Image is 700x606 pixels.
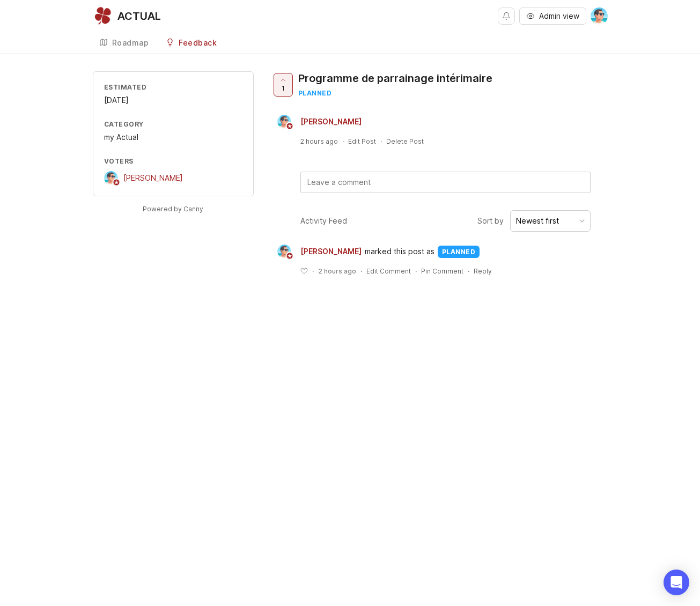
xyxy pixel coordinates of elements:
[300,246,362,257] span: [PERSON_NAME]
[104,157,242,166] div: Voters
[93,32,156,54] a: Roadmap
[298,88,492,98] div: planned
[104,171,118,185] img: Benjamin Hareau
[421,267,463,276] div: Pin Comment
[438,246,480,258] div: planned
[539,11,579,21] span: Admin view
[282,84,285,93] span: 1
[104,171,183,185] a: Benjamin Hareau[PERSON_NAME]
[159,32,223,54] a: Feedback
[93,6,112,26] img: ACTUAL logo
[519,8,586,25] button: Admin view
[591,8,608,25] img: Benjamin Hareau
[112,39,149,47] div: Roadmap
[474,267,492,276] div: Reply
[664,570,689,595] div: Open Intercom Messenger
[117,11,161,21] div: ACTUAL
[112,179,120,187] img: member badge
[104,94,242,106] div: [DATE]
[300,117,362,126] span: [PERSON_NAME]
[179,39,217,47] div: Feedback
[300,215,347,227] div: Activity Feed
[300,137,338,146] a: 2 hours ago
[104,131,242,143] div: my Actual
[360,267,362,276] div: ·
[468,267,469,276] div: ·
[277,245,291,258] img: Benjamin Hareau
[298,71,492,86] div: Programme de parrainage intérimaire
[123,173,183,182] span: [PERSON_NAME]
[285,252,293,260] img: member badge
[342,137,344,146] div: ·
[516,215,559,227] div: Newest first
[415,267,417,276] div: ·
[271,245,365,258] a: Benjamin Hareau[PERSON_NAME]
[104,120,242,129] div: Category
[271,115,370,129] a: Benjamin Hareau[PERSON_NAME]
[312,267,314,276] div: ·
[348,137,376,146] div: Edit Post
[141,203,205,215] a: Powered by Canny
[274,73,293,97] button: 1
[380,137,382,146] div: ·
[365,246,434,257] span: marked this post as
[318,267,356,276] span: 2 hours ago
[277,115,291,129] img: Benjamin Hareau
[104,83,242,92] div: Estimated
[366,267,411,276] div: Edit Comment
[386,137,424,146] div: Delete Post
[477,215,504,227] span: Sort by
[498,8,515,25] button: Notifications
[285,122,293,130] img: member badge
